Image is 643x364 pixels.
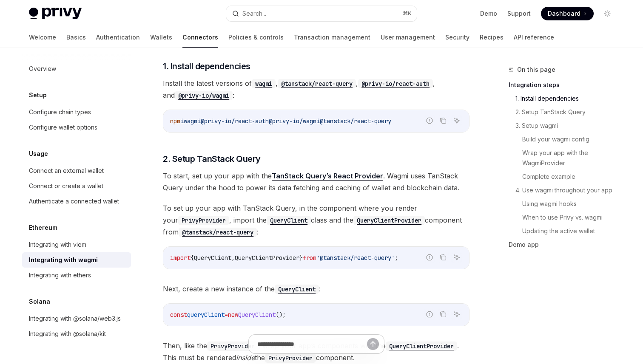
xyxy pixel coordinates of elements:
[299,254,303,262] span: }
[180,117,184,125] span: i
[252,79,276,88] code: wagmi
[29,329,106,339] div: Integrating with @solana/kit
[522,211,621,224] a: When to use Privy vs. wagmi
[320,117,391,125] span: @tanstack/react-query
[358,79,433,87] a: @privy-io/react-auth
[22,194,131,209] a: Authenticate a connected wallet
[438,309,449,320] button: Copy the contents from the code block
[517,65,555,75] span: On this page
[29,122,97,133] div: Configure wallet options
[29,270,91,280] div: Integrating with ethers
[451,252,462,263] button: Ask AI
[509,238,621,251] a: Demo app
[29,296,50,307] h5: Solana
[267,216,311,225] code: QueryClient
[381,27,435,48] a: User management
[438,252,449,263] button: Copy the contents from the code block
[163,283,469,295] span: Next, create a new instance of the :
[522,146,621,170] a: Wrap your app with the WagmiProvider
[316,254,395,262] span: '@tanstack/react-query'
[29,90,47,100] h5: Setup
[231,254,235,262] span: ,
[278,79,356,88] code: @tanstack/react-query
[242,8,266,19] div: Search...
[179,228,257,236] a: @tanstack/react-query
[29,240,86,250] div: Integrating with viem
[275,285,319,294] code: QueryClient
[267,216,311,224] a: QueryClient
[170,254,191,262] span: import
[367,338,379,350] button: Send message
[22,311,131,326] a: Integrating with @solana/web3.js
[225,311,228,319] span: =
[22,252,131,268] a: Integrating with wagmi
[187,311,225,319] span: queryClient
[29,64,56,74] div: Overview
[163,153,261,165] span: 2. Setup TanStack Query
[22,61,131,76] a: Overview
[22,178,131,194] a: Connect or create a wallet
[445,27,469,48] a: Security
[514,27,554,48] a: API reference
[395,254,398,262] span: ;
[201,117,269,125] span: @privy-io/react-auth
[424,252,435,263] button: Report incorrect code
[424,115,435,126] button: Report incorrect code
[29,313,121,324] div: Integrating with @solana/web3.js
[480,27,504,48] a: Recipes
[276,311,286,319] span: ();
[22,104,131,120] a: Configure chain types
[29,181,103,191] div: Connect or create a wallet
[29,255,98,265] div: Integrating with wagmi
[509,78,621,92] a: Integration steps
[548,9,580,18] span: Dashboard
[163,60,250,72] span: 1. Install dependencies
[29,27,56,48] a: Welcome
[184,117,201,125] span: wagmi
[403,10,412,17] span: ⌘ K
[163,202,469,238] span: To set up your app with TanStack Query, in the component where you render your , import the class...
[150,27,172,48] a: Wallets
[170,311,187,319] span: const
[163,170,469,194] span: To start, set up your app with the . Wagmi uses TanStack Query under the hood to power its data f...
[515,92,621,105] a: 1. Install dependencies
[22,120,131,135] a: Configure wallet options
[178,216,229,225] code: PrivyProvider
[191,254,194,262] span: {
[29,196,119,206] div: Authenticate a connected wallet
[29,107,91,117] div: Configure chain types
[163,77,469,101] span: Install the latest versions of , , , and :
[353,216,425,224] a: QueryClientProvider
[507,9,531,18] a: Support
[294,27,370,48] a: Transaction management
[438,115,449,126] button: Copy the contents from the code block
[238,311,276,319] span: QueryClient
[272,172,383,181] a: TanStack Query’s React Provider
[353,216,425,225] code: QueryClientProvider
[515,105,621,119] a: 2. Setup TanStack Query
[252,79,276,87] a: wagmi
[194,254,231,262] span: QueryClient
[175,91,233,100] code: @privy-io/wagmi
[175,91,233,99] a: @privy-io/wagmi
[278,79,356,87] a: @tanstack/react-query
[600,7,614,20] button: Toggle dark mode
[170,117,180,125] span: npm
[358,79,433,88] code: @privy-io/react-auth
[22,163,131,178] a: Connect an external wallet
[269,117,320,125] span: @privy-io/wagmi
[541,7,594,20] a: Dashboard
[303,254,316,262] span: from
[515,183,621,197] a: 4. Use wagmi throughout your app
[29,8,82,20] img: light logo
[29,223,57,233] h5: Ethereum
[66,27,86,48] a: Basics
[226,6,417,21] button: Search...⌘K
[522,133,621,146] a: Build your wagmi config
[179,228,257,237] code: @tanstack/react-query
[522,170,621,183] a: Complete example
[522,197,621,211] a: Using wagmi hooks
[22,237,131,252] a: Integrating with viem
[235,254,299,262] span: QueryClientProvider
[228,27,284,48] a: Policies & controls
